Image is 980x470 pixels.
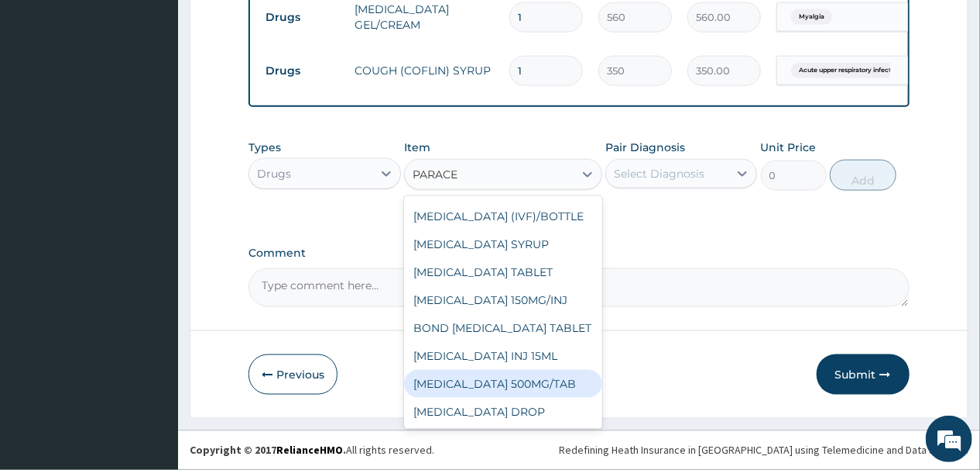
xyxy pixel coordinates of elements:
[404,286,602,314] div: [MEDICAL_DATA] 150MG/INJ
[614,166,704,181] div: Select Diagnosis
[761,140,817,155] label: Unit Price
[791,63,903,78] span: Acute upper respiratory infect...
[248,247,909,260] label: Comment
[190,444,346,458] strong: Copyright © 2017 .
[605,140,685,155] label: Pair Diagnosis
[830,160,896,191] button: Add
[258,57,347,85] td: Drugs
[404,258,602,286] div: [MEDICAL_DATA] TABLET
[257,166,291,181] div: Drugs
[258,3,347,32] td: Drugs
[347,55,502,86] td: COUGH (COFLIN) SYRUP
[248,354,338,395] button: Previous
[404,398,602,426] div: [MEDICAL_DATA] DROP
[404,230,602,258] div: [MEDICAL_DATA] SYRUP
[29,78,63,116] img: d_794563401_company_1708531726252_794563401
[559,443,968,458] div: Redefining Heath Insurance in [GEOGRAPHIC_DATA] using Telemedicine and Data Science!
[8,309,295,363] textarea: Type your message and hit 'Enter'
[404,370,602,398] div: [MEDICAL_DATA] 500MG/TAB
[81,87,260,107] div: Chat with us now
[178,430,980,470] footer: All rights reserved.
[404,202,602,230] div: [MEDICAL_DATA] (IVF)/BOTTLE
[817,354,910,395] button: Submit
[404,314,602,342] div: BOND [MEDICAL_DATA] TABLET
[276,444,343,458] a: RelianceHMO
[791,9,832,25] span: Myalgia
[404,140,430,155] label: Item
[90,138,214,295] span: We're online!
[404,342,602,370] div: [MEDICAL_DATA] INJ 15ML
[248,141,281,154] label: Types
[254,8,291,45] div: Minimize live chat window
